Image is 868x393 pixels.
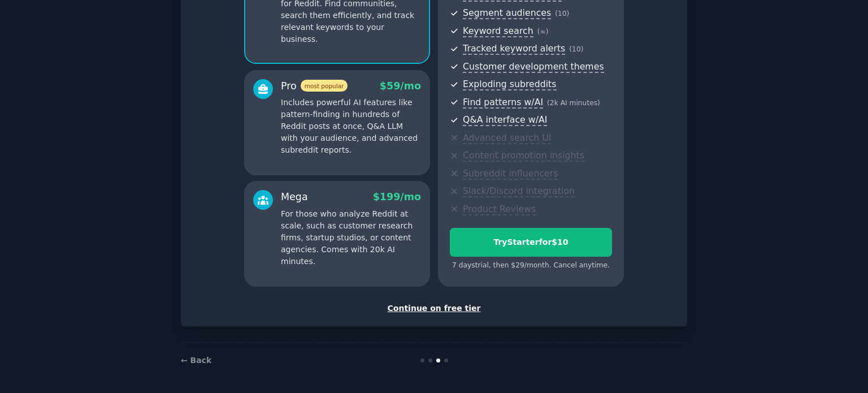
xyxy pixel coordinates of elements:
[463,185,575,197] span: Slack/Discord integration
[450,228,612,257] button: TryStarterfor$10
[193,303,675,314] div: Continue on free tier
[537,28,549,36] span: ( ∞ )
[463,61,604,73] span: Customer development themes
[450,261,612,271] div: 7 days trial, then $ 29 /month . Cancel anytime.
[380,80,421,92] span: $ 59 /mo
[463,132,551,144] span: Advanced search UI
[463,79,556,90] span: Exploding subreddits
[281,190,308,204] div: Mega
[181,356,211,365] a: ← Back
[301,80,348,92] span: most popular
[463,204,536,215] span: Product Reviews
[555,10,569,18] span: ( 10 )
[463,168,558,180] span: Subreddit influencers
[463,150,584,162] span: Content promotion insights
[569,45,583,53] span: ( 10 )
[463,43,565,55] span: Tracked keyword alerts
[281,208,421,267] p: For those who analyze Reddit at scale, such as customer research firms, startup studios, or conte...
[463,114,547,126] span: Q&A interface w/AI
[463,97,543,109] span: Find patterns w/AI
[450,236,611,248] div: Try Starter for $10
[373,191,421,202] span: $ 199 /mo
[547,99,600,107] span: ( 2k AI minutes )
[281,79,348,93] div: Pro
[281,97,421,156] p: Includes powerful AI features like pattern-finding in hundreds of Reddit posts at once, Q&A LLM w...
[463,25,533,37] span: Keyword search
[463,7,551,19] span: Segment audiences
